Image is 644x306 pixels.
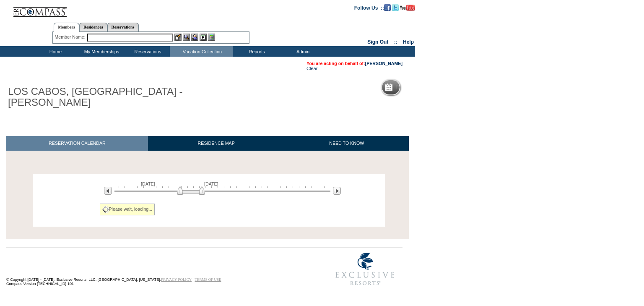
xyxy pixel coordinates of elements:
[365,61,402,66] a: [PERSON_NAME]
[54,23,79,32] a: Members
[6,84,194,110] h1: LOS CABOS, [GEOGRAPHIC_DATA] - [PERSON_NAME]
[306,61,402,66] span: You are acting on behalf of:
[384,4,391,11] img: Become our fan on Facebook
[183,34,190,41] img: View
[107,23,139,31] a: Reservations
[284,136,409,151] a: NEED TO KNOW
[354,4,384,11] td: Follow Us ::
[102,206,109,213] img: spinner2.gif
[200,34,207,41] img: Reservations
[333,187,341,195] img: Next
[327,248,402,290] img: Exclusive Resorts
[403,39,414,45] a: Help
[392,4,399,11] img: Follow us on Twitter
[6,249,300,290] td: © Copyright [DATE] - [DATE]. Exclusive Resorts, LLC. [GEOGRAPHIC_DATA], [US_STATE]. Compass Versi...
[400,5,415,10] a: Subscribe to our YouTube Channel
[204,181,218,186] span: [DATE]
[141,181,155,186] span: [DATE]
[174,34,182,41] img: b_edit.gif
[233,46,279,57] td: Reports
[400,5,415,11] img: Subscribe to our YouTube Channel
[31,46,78,57] td: Home
[195,277,221,282] a: TERMS OF USE
[161,277,192,282] a: PRIVACY POLICY
[55,34,87,41] div: Member Name:
[124,46,170,57] td: Reservations
[6,136,148,151] a: RESERVATION CALENDAR
[306,66,317,71] a: Clear
[384,5,391,10] a: Become our fan on Facebook
[394,39,397,45] span: ::
[104,187,112,195] img: Previous
[367,39,388,45] a: Sign Out
[396,85,460,90] h5: Reservation Calendar
[170,46,233,57] td: Vacation Collection
[100,204,155,215] div: Please wait, loading...
[279,46,325,57] td: Admin
[148,136,285,151] a: RESIDENCE MAP
[208,34,215,41] img: b_calculator.gif
[78,46,124,57] td: My Memberships
[79,23,107,31] a: Residences
[191,34,198,41] img: Impersonate
[392,5,399,10] a: Follow us on Twitter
